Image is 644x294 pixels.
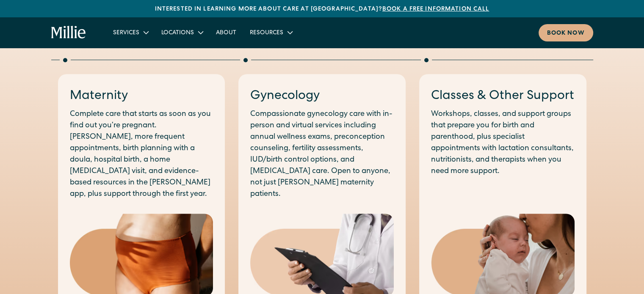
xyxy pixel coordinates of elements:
[431,90,574,103] a: Classes & Other Support
[243,25,299,39] div: Resources
[113,29,139,38] div: Services
[161,29,194,38] div: Locations
[70,109,213,200] p: Complete care that starts as soon as you find out you’re pregnant. [PERSON_NAME], more frequent a...
[250,29,283,38] div: Resources
[51,26,86,39] a: home
[547,29,585,38] div: Book now
[431,109,575,177] p: Workshops, classes, and support groups that prepare you for birth and parenthood, plus specialist...
[209,25,243,39] a: About
[382,6,489,12] a: Book a free information call
[70,90,128,103] a: Maternity
[250,90,320,103] a: Gynecology
[106,25,155,39] div: Services
[155,25,209,39] div: Locations
[250,109,394,200] p: Compassionate gynecology care with in-person and virtual services including annual wellness exams...
[539,24,593,41] a: Book now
